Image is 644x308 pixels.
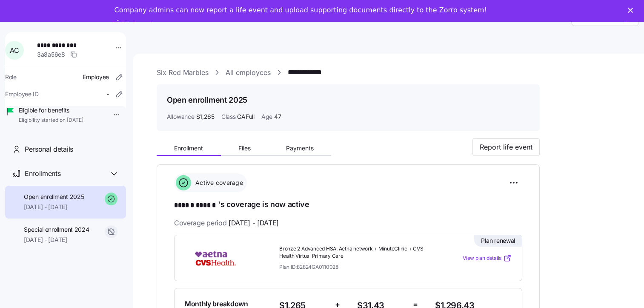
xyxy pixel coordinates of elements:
span: Eligible for benefits [19,106,83,115]
span: Eligibility started on [DATE] [19,117,83,124]
span: Report life event [480,142,532,152]
span: Employee ID [5,90,39,98]
span: Class [221,112,236,121]
span: 3a8a56e8 [37,50,65,59]
span: Plan renewal [481,236,515,245]
span: Special enrollment 2024 [24,225,89,234]
span: Active coverage [193,178,243,187]
span: [DATE] - [DATE] [24,203,84,211]
span: Bronze 2 Advanced HSA: Aetna network + MinuteClinic + CVS Health Virtual Primary Care [279,245,428,260]
a: Six Red Marbles [157,67,209,78]
span: [DATE] - [DATE] [229,218,279,228]
span: Age [261,112,272,121]
span: Personal details [25,144,73,155]
div: Close [628,8,636,13]
button: Report life event [472,138,540,155]
span: Plan ID: 82824GA0110028 [279,263,338,271]
img: Aetna CVS Health [185,248,246,268]
span: Files [238,145,251,151]
span: Open enrollment 2025 [24,193,84,201]
span: A C [10,47,19,54]
span: Role [5,73,17,81]
span: GAFull [237,112,254,121]
h1: Open enrollment 2025 [167,95,247,105]
span: Allowance [167,112,194,121]
span: Coverage period [174,218,279,228]
span: View plan details [463,254,501,262]
h1: 's coverage is now active [174,199,522,211]
span: Enrollments [25,168,60,179]
span: Employee [83,73,109,81]
div: Company admins can now report a life event and upload supporting documents directly to the Zorro ... [114,6,487,14]
span: - [106,90,109,98]
span: Payments [286,145,314,151]
span: 47 [274,112,281,121]
a: Take a tour [114,20,168,29]
span: Enrollment [174,145,203,151]
span: $1,265 [196,112,214,121]
a: All employees [226,67,271,78]
span: [DATE] - [DATE] [24,236,89,244]
a: View plan details [463,254,512,262]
